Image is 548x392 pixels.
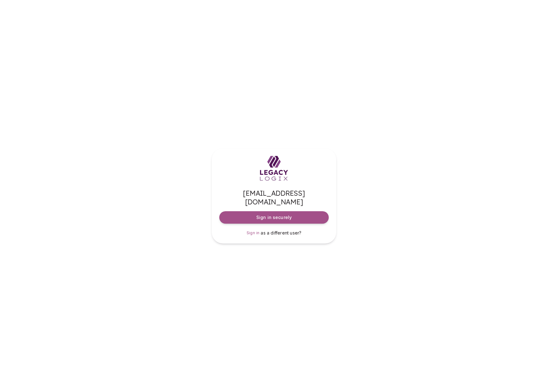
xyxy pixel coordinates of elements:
span: Sign in securely [256,214,292,221]
span: as a different user? [261,230,301,235]
span: Sign in [247,230,260,235]
span: [EMAIL_ADDRESS][DOMAIN_NAME] [219,189,329,206]
a: Sign in [247,230,260,236]
button: Sign in securely [219,211,329,224]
